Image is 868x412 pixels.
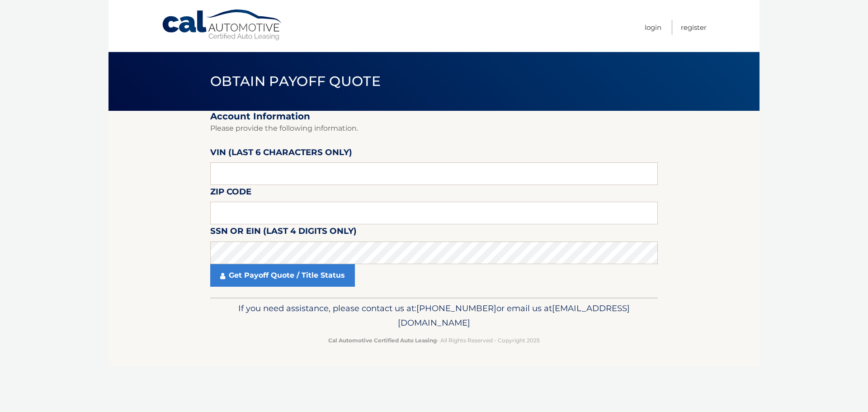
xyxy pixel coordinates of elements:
a: Register [681,20,707,35]
span: [PHONE_NUMBER] [416,303,496,313]
h2: Account Information [210,111,658,122]
label: VIN (last 6 characters only) [210,146,352,162]
p: If you need assistance, please contact us at: or email us at [216,301,652,330]
p: Please provide the following information. [210,122,658,135]
a: Login [645,20,661,35]
a: Get Payoff Quote / Title Status [210,264,355,287]
p: - All Rights Reserved - Copyright 2025 [216,336,652,345]
label: SSN or EIN (last 4 digits only) [210,224,357,241]
a: Cal Automotive [161,9,283,41]
strong: Cal Automotive Certified Auto Leasing [328,337,437,344]
label: Zip Code [210,185,251,202]
span: Obtain Payoff Quote [210,73,381,90]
